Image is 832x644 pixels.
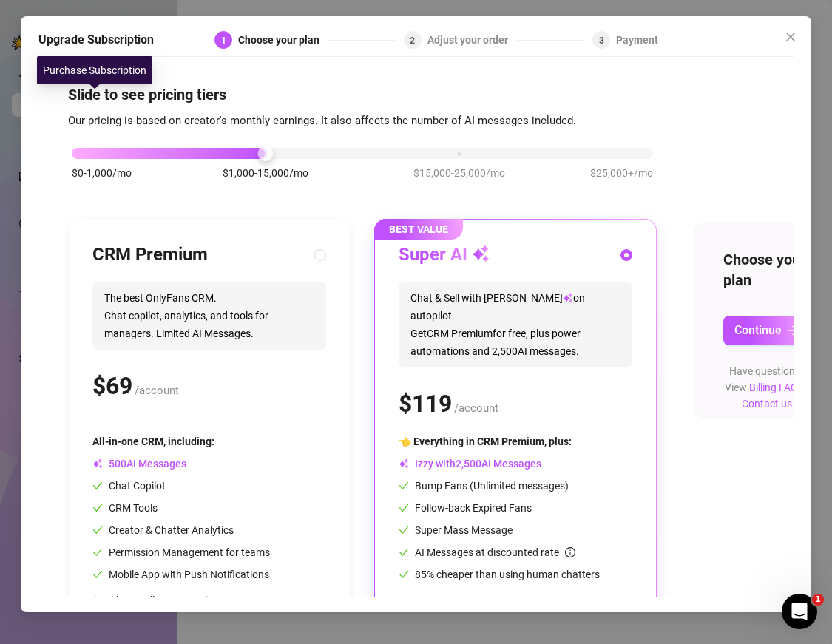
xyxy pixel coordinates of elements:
span: $1,000-15,000/mo [223,165,308,181]
span: 3 [599,35,604,45]
span: 1 [812,594,824,606]
span: Show Full Features List [110,594,217,606]
h4: Slide to see pricing tiers [68,84,764,104]
span: 2 [410,35,416,45]
span: AI Messages at discounted rate [415,546,575,558]
span: $ [92,372,132,400]
span: $15,000-25,000/mo [413,165,505,181]
span: Permission Management for teams [92,546,270,558]
span: /account [454,401,498,415]
span: Continue [734,323,782,337]
span: The best OnlyFans CRM. Chat copilot, analytics, and tools for managers. Limited AI Messages. [92,282,326,350]
span: Chat & Sell with [PERSON_NAME] on autopilot. Get CRM Premium for free, plus power automations and... [399,282,632,367]
h5: Upgrade Subscription [38,31,154,49]
h3: CRM Premium [92,243,208,267]
span: 👈 Everything in CRM Premium, plus: [399,435,572,447]
span: check [399,569,409,580]
div: Adjust your order [427,31,517,49]
span: Izzy with AI Messages [399,458,541,470]
span: check [92,481,103,491]
h4: Choose your plan [723,249,811,291]
span: check [399,547,409,557]
span: Our pricing is based on creator's monthly earnings. It also affects the number of AI messages inc... [68,113,576,126]
span: AI Messages [92,458,186,470]
a: Billing FAQ [749,382,798,393]
span: 85% cheaper than using human chatters [399,569,600,580]
span: check [399,525,409,535]
span: check [92,569,103,580]
span: Close [779,31,802,43]
span: BEST VALUE [374,219,463,240]
span: close [785,31,797,43]
span: $0-1,000/mo [72,165,132,181]
span: check [92,547,103,557]
span: /account [135,384,179,397]
span: $ [399,390,452,418]
span: 1 [221,35,226,45]
button: Close [779,25,802,49]
span: Chat Copilot [92,480,166,492]
span: collapsed [92,595,101,604]
span: Creator & Chatter Analytics [92,524,234,536]
span: Follow-back Expired Fans [399,502,532,514]
span: Mobile App with Push Notifications [92,569,269,580]
div: Show Full Features List [92,583,326,617]
span: Have questions? View or [725,365,810,410]
iframe: Intercom live chat [782,594,817,629]
span: check [399,481,409,491]
span: check [92,525,103,535]
div: Choose your plan [239,31,329,49]
span: check [399,503,409,513]
span: CRM Tools [92,502,158,514]
span: info-circle [565,547,575,557]
span: Bump Fans (Unlimited messages) [399,480,569,492]
span: check [92,503,103,513]
span: Super Mass Message [399,524,513,536]
button: Continuearrow-right [723,316,811,345]
a: Contact us [742,398,792,410]
div: Payment [617,31,659,49]
h3: Super AI [399,243,490,267]
span: arrow-right [788,325,799,336]
span: All-in-one CRM, including: [92,435,214,447]
span: $25,000+/mo [590,165,653,181]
